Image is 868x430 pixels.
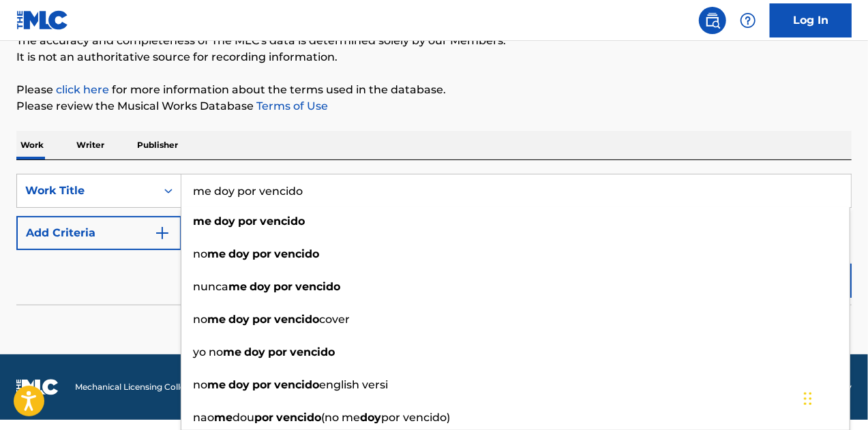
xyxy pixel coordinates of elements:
strong: doy [228,313,250,326]
iframe: Chat Widget [800,365,868,430]
span: nao [193,411,214,424]
strong: vencido [274,313,319,326]
strong: me [214,411,233,424]
div: Drag [804,378,812,419]
strong: por [238,215,257,228]
strong: doy [250,280,271,293]
p: Writer [72,131,108,159]
span: english versi [319,378,388,391]
strong: me [223,345,241,358]
strong: doy [228,247,250,260]
span: no [193,247,207,260]
div: Help [734,7,762,34]
strong: me [207,247,226,260]
strong: doy [228,378,250,391]
span: dou [233,411,254,424]
strong: vencido [290,345,335,358]
strong: me [207,313,226,326]
strong: me [193,215,211,228]
img: MLC Logo [16,10,69,30]
img: 9d2ae6d4665cec9f34b9.svg [154,225,170,241]
span: nunca [193,280,228,293]
strong: por [273,280,293,293]
a: click here [56,83,109,96]
p: Please for more information about the terms used in the database. [16,82,852,98]
strong: por [252,247,271,260]
span: yo no [193,345,223,358]
img: search [704,12,721,29]
strong: por [268,345,287,358]
strong: me [207,378,226,391]
p: Work [16,131,48,159]
p: Publisher [133,131,182,159]
img: help [740,12,756,29]
form: Search Form [16,174,852,305]
img: logo [16,379,59,395]
strong: me [228,280,247,293]
span: no [193,378,207,391]
a: Terms of Use [254,99,328,112]
span: Mechanical Licensing Collective © 2025 [75,381,233,393]
strong: por [252,378,271,391]
span: (no me [321,411,360,424]
a: Log In [770,3,852,37]
strong: vencido [274,378,319,391]
strong: doy [214,215,235,228]
strong: vencido [276,411,321,424]
strong: doy [244,345,265,358]
a: Public Search [699,7,726,34]
strong: vencido [274,247,319,260]
div: Work Title [25,183,148,199]
strong: por [252,313,271,326]
strong: doy [360,411,381,424]
span: no [193,313,207,326]
span: por vencido) [381,411,450,424]
p: Please review the Musical Works Database [16,98,852,114]
strong: por [254,411,273,424]
strong: vencido [260,215,305,228]
p: The accuracy and completeness of The MLC's data is determined solely by our Members. [16,33,852,49]
span: cover [319,313,350,326]
button: Add Criteria [16,216,181,250]
p: It is not an authoritative source for recording information. [16,49,852,65]
strong: vencido [295,280,340,293]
